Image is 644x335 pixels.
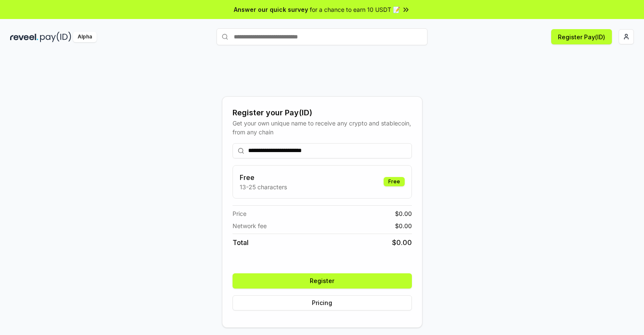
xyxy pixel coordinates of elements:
[10,32,38,42] img: reveel_dark
[233,107,412,119] div: Register your Pay(ID)
[551,29,612,44] button: Register Pay(ID)
[395,209,412,218] span: $ 0.00
[233,237,249,248] span: Total
[240,182,287,191] p: 13-25 characters
[233,221,267,230] span: Network fee
[233,119,412,136] div: Get your own unique name to receive any crypto and stablecoin, from any chain
[233,295,412,310] button: Pricing
[73,32,97,42] div: Alpha
[240,172,287,182] h3: Free
[384,177,405,186] div: Free
[233,209,246,218] span: Price
[395,221,412,230] span: $ 0.00
[310,5,400,14] span: for a chance to earn 10 USDT 📝
[40,32,71,42] img: pay_id
[233,273,412,289] button: Register
[234,5,308,14] span: Answer our quick survey
[392,237,412,248] span: $ 0.00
